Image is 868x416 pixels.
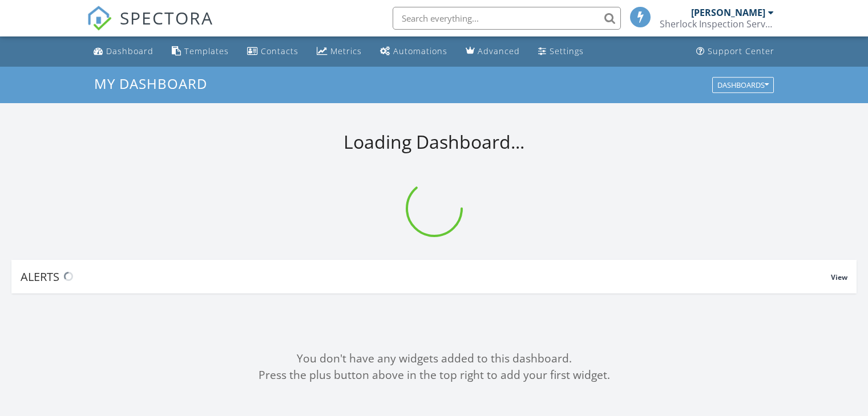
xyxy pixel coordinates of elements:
div: Support Center [708,46,774,56]
div: Dashboard [106,46,154,56]
div: Advanced [478,46,520,56]
span: SPECTORA [120,6,213,30]
input: Search everything... [393,7,621,30]
button: Dashboards [712,77,774,93]
div: Sherlock Inspection Services LLC [660,18,774,30]
a: Templates [167,41,233,62]
a: Dashboard [89,41,158,62]
a: Settings [534,41,588,62]
div: Automations [393,46,447,56]
div: You don't have any widgets added to this dashboard. [11,350,857,367]
div: Settings [550,46,584,56]
div: Alerts [21,269,831,284]
div: Templates [184,46,229,56]
span: My Dashboard [94,74,207,93]
a: Automations (Basic) [376,41,452,62]
div: [PERSON_NAME] [691,7,765,18]
a: Advanced [461,41,524,62]
img: The Best Home Inspection Software - Spectora [87,6,112,31]
span: View [831,272,847,282]
div: Press the plus button above in the top right to add your first widget. [11,367,857,384]
div: Contacts [261,46,298,56]
a: Support Center [692,41,779,62]
div: Metrics [330,46,362,56]
a: SPECTORA [87,15,213,39]
div: Dashboards [717,81,769,89]
a: Metrics [312,41,366,62]
a: Contacts [243,41,303,62]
